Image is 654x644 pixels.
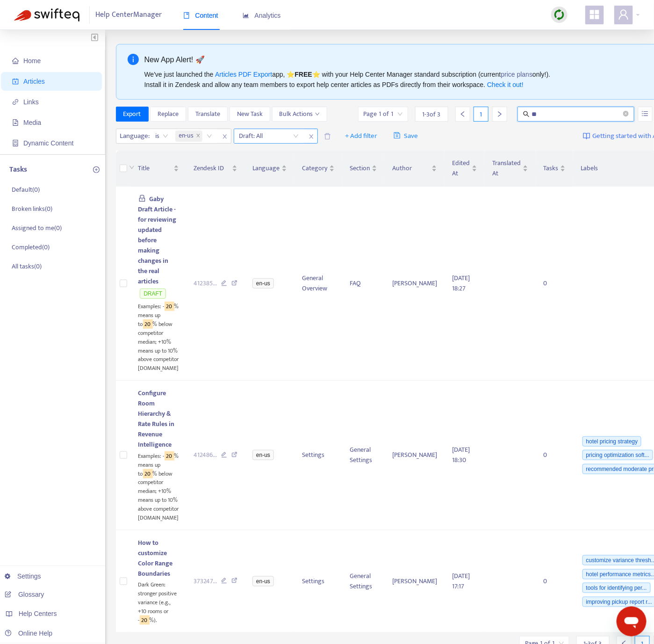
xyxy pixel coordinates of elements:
[582,583,651,593] span: tools for identifying per...
[392,163,430,174] span: Author
[138,388,175,450] span: Configure Room Hierarchy & Rate Rules in Revenue Intelligence
[338,129,384,144] button: + Add filter
[460,111,466,117] span: left
[295,381,342,530] td: Settings
[5,591,44,598] a: Glossary
[128,54,139,65] span: info-circle
[12,242,50,252] p: Completed ( 0 )
[143,319,153,329] sqkw: 20
[245,151,295,187] th: Language
[195,109,220,119] span: Translate
[150,107,186,122] button: Replace
[194,278,217,289] span: 412385 ...
[12,58,19,64] span: home
[342,151,385,187] th: Section
[582,450,653,460] span: pricing optimization soft...
[12,223,62,233] p: Assigned to me ( 0 )
[23,98,39,106] span: Links
[501,71,533,78] a: price plans
[302,163,327,174] span: Category
[219,131,231,142] span: close
[252,576,274,586] span: en-us
[536,530,573,633] td: 0
[19,610,57,617] span: Help Centers
[536,187,573,381] td: 0
[158,109,179,119] span: Replace
[138,163,172,174] span: Title
[345,130,377,142] span: + Add filter
[295,187,342,381] td: General Overview
[536,381,573,530] td: 0
[116,107,149,122] button: Export
[452,444,470,465] span: [DATE] 18:30
[272,107,327,122] button: Bulk Actionsdown
[280,109,320,119] span: Bulk Actions
[5,572,41,580] a: Settings
[487,81,524,88] a: Check it out!
[452,158,470,179] span: Edited At
[138,301,179,373] div: Examples: - % means up to % below competitor median; +10% means up to 10% above competitor [DOMAI...
[188,107,228,122] button: Translate
[9,164,27,175] p: Tasks
[23,78,45,85] span: Articles
[23,139,73,147] span: Dynamic Content
[138,195,146,202] span: lock
[445,151,485,187] th: Edited At
[165,302,174,311] sqkw: 20
[589,9,600,20] span: appstore
[252,163,280,174] span: Language
[138,450,179,522] div: Examples: - % means up to % below competitor median; +10% means up to 10% above competitor [DOMAI...
[387,129,425,144] button: saveSave
[385,151,445,187] th: Author
[183,12,190,19] span: book
[536,151,573,187] th: Tasks
[638,107,653,122] button: unordered-list
[93,166,100,173] span: plus-circle
[342,187,385,381] td: FAQ
[243,12,249,19] span: area-chart
[583,132,590,140] img: image-link
[324,133,331,140] span: delete
[523,111,530,117] span: search
[12,261,42,271] p: All tasks ( 0 )
[315,112,320,116] span: down
[496,111,503,117] span: right
[140,289,166,299] span: DRAFT
[12,99,19,105] span: link
[582,436,642,447] span: hotel pricing strategy
[14,8,79,22] img: Swifteq
[140,615,150,625] sqkw: 20
[474,107,489,122] div: 1
[617,607,647,637] iframe: Button to launch messaging window
[452,571,470,592] span: [DATE] 17:17
[252,278,274,289] span: en-us
[131,151,187,187] th: Title
[342,381,385,530] td: General Settings
[394,130,418,142] span: Save
[12,204,52,214] p: Broken links ( 0 )
[252,450,274,460] span: en-us
[12,185,40,195] p: Default ( 0 )
[230,107,270,122] button: New Task
[623,111,629,116] span: close-circle
[187,151,245,187] th: Zendesk ID
[543,163,558,174] span: Tasks
[492,158,521,179] span: Translated At
[305,131,317,142] span: close
[23,119,41,126] span: Media
[183,12,218,19] span: Content
[642,110,648,117] span: unordered-list
[23,57,41,65] span: Home
[143,469,153,478] sqkw: 20
[350,163,370,174] span: Section
[618,9,629,20] span: user
[423,109,441,119] span: 1 - 3 of 3
[196,133,201,139] span: close
[129,165,135,170] span: down
[295,71,312,78] b: FREE
[342,530,385,633] td: General Settings
[194,450,217,460] span: 412486 ...
[194,576,217,586] span: 373247 ...
[175,130,202,142] span: en-us
[194,163,230,174] span: Zendesk ID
